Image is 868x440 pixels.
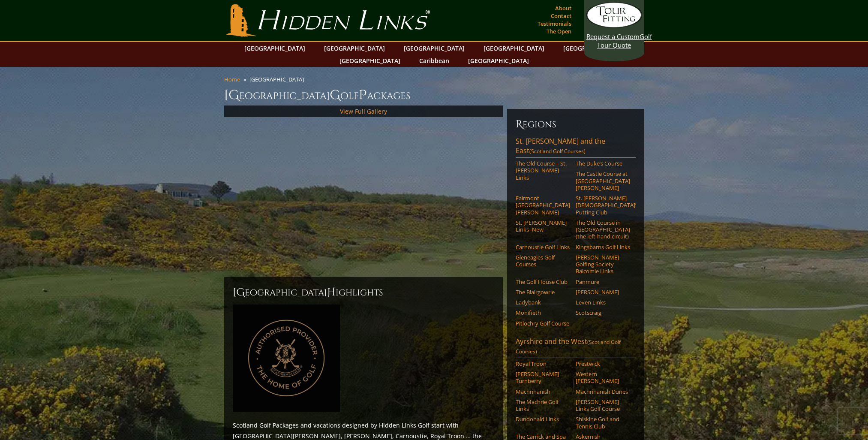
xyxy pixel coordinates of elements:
[464,54,533,67] a: [GEOGRAPHIC_DATA]
[576,219,630,240] a: The Old Course in [GEOGRAPHIC_DATA] (the left-hand circuit)
[327,286,336,299] span: H
[576,416,630,430] a: Shiskine Golf and Tennis Club
[549,10,574,22] a: Contact
[559,42,628,54] a: [GEOGRAPHIC_DATA]
[415,54,454,67] a: Caribbean
[335,54,405,67] a: [GEOGRAPHIC_DATA]
[576,160,630,167] a: The Duke’s Course
[576,371,630,385] a: Western [PERSON_NAME]
[516,219,570,233] a: St. [PERSON_NAME] Links–New
[516,398,570,413] a: The Machrie Golf Links
[516,195,570,216] a: Fairmont [GEOGRAPHIC_DATA][PERSON_NAME]
[224,87,644,104] h1: [GEOGRAPHIC_DATA] olf ackages
[576,433,630,440] a: Askernish
[576,278,630,285] a: Panmure
[516,433,570,440] a: The Carrick and Spa
[516,337,636,358] a: Ayrshire and the West(Scotland Golf Courses)
[240,42,309,54] a: [GEOGRAPHIC_DATA]
[516,136,636,158] a: St. [PERSON_NAME] and the East(Scotland Golf Courses)
[359,87,367,104] span: P
[516,309,570,316] a: Monifieth
[516,388,570,395] a: Machrihanish
[576,289,630,295] a: [PERSON_NAME]
[516,320,570,327] a: Pitlochry Golf Course
[516,360,570,367] a: Royal Troon
[553,2,574,14] a: About
[516,160,570,181] a: The Old Course – St. [PERSON_NAME] Links
[479,42,549,54] a: [GEOGRAPHIC_DATA]
[516,371,570,385] a: [PERSON_NAME] Turnberry
[516,118,636,131] h6: Regions
[516,299,570,306] a: Ladybank
[576,360,630,367] a: Prestwick
[576,254,630,275] a: [PERSON_NAME] Golfing Society Balcomie Links
[535,18,574,30] a: Testimonials
[576,195,630,216] a: St. [PERSON_NAME] [DEMOGRAPHIC_DATA]’ Putting Club
[340,107,387,115] a: View Full Gallery
[516,289,570,295] a: The Blairgowrie
[576,244,630,250] a: Kingsbarns Golf Links
[586,2,642,49] a: Request a CustomGolf Tour Quote
[586,32,640,41] span: Request a Custom
[516,254,570,268] a: Gleneagles Golf Courses
[399,42,469,54] a: [GEOGRAPHIC_DATA]
[516,338,621,355] span: (Scotland Golf Courses)
[576,299,630,306] a: Leven Links
[576,388,630,395] a: Machrihanish Dunes
[544,25,574,37] a: The Open
[224,75,240,83] a: Home
[576,398,630,413] a: [PERSON_NAME] Links Golf Course
[576,170,630,191] a: The Castle Course at [GEOGRAPHIC_DATA][PERSON_NAME]
[516,278,570,285] a: The Golf House Club
[249,75,307,83] li: [GEOGRAPHIC_DATA]
[529,148,586,155] span: (Scotland Golf Courses)
[516,244,570,250] a: Carnoustie Golf Links
[576,309,630,316] a: Scotscraig
[516,416,570,422] a: Dundonald Links
[320,42,389,54] a: [GEOGRAPHIC_DATA]
[233,286,494,299] h2: [GEOGRAPHIC_DATA] ighlights
[330,87,340,104] span: G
